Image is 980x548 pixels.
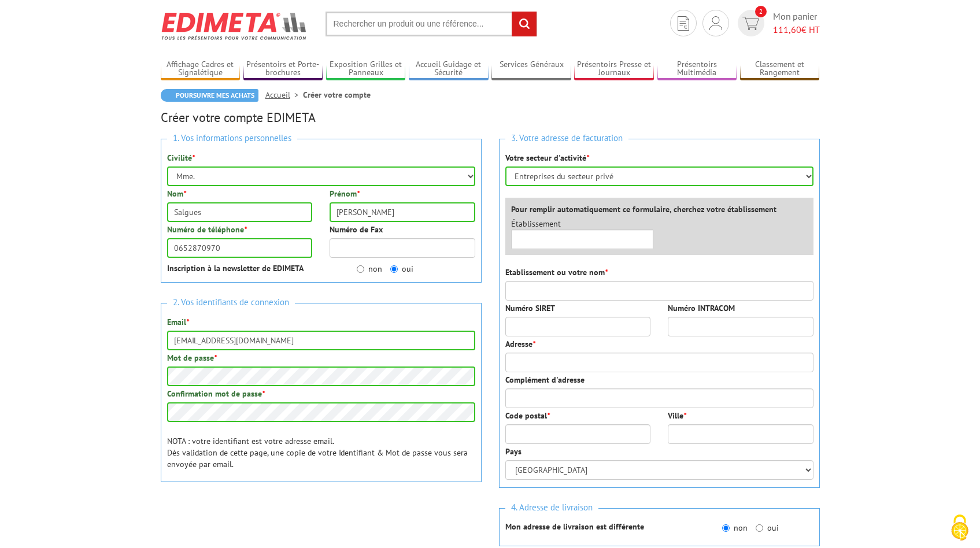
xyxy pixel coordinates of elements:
[722,524,730,532] input: non
[945,513,974,542] img: Cookies (fenêtre modale)
[773,10,820,36] span: Mon panier
[161,89,258,102] a: Poursuivre mes achats
[167,152,195,164] label: Civilité
[735,10,820,36] a: devis rapide 2 Mon panier 111,60€ HT
[505,446,522,457] label: Pays
[722,522,748,534] label: non
[243,60,323,79] a: Présentoirs et Porte-brochures
[505,338,535,350] label: Adresse
[357,265,364,273] input: non
[161,110,820,124] h2: Créer votre compte EDIMETA
[505,521,644,532] strong: Mon adresse de livraison est différente
[161,5,308,47] img: Edimeta
[390,265,398,273] input: oui
[742,17,759,30] img: devis rapide
[668,410,686,421] label: Ville
[505,500,598,516] span: 4. Adresse de livraison
[303,89,371,101] li: Créer votre compte
[505,374,585,386] label: Complément d'adresse
[940,509,980,548] button: Cookies (fenêtre modale)
[740,60,820,79] a: Classement et Rangement
[330,188,360,199] label: Prénom
[161,60,241,79] a: Affichage Cadres et Signalétique
[574,60,654,79] a: Présentoirs Presse et Journaux
[491,60,571,79] a: Services Généraux
[511,203,776,215] label: Pour remplir automatiquement ce formulaire, cherchez votre établissement
[326,12,537,36] input: Rechercher un produit ou une référence...
[161,502,336,547] iframe: reCAPTCHA
[756,522,779,534] label: oui
[773,23,820,36] span: € HT
[409,60,489,79] a: Accueil Guidage et Sécurité
[167,316,189,328] label: Email
[357,263,382,275] label: non
[390,263,413,275] label: oui
[505,131,628,146] span: 3. Votre adresse de facturation
[756,524,763,532] input: oui
[167,263,304,273] strong: Inscription à la newsletter de EDIMETA
[167,435,475,470] p: NOTA : votre identifiant est votre adresse email. Dès validation de cette page, une copie de votr...
[678,16,689,31] img: devis rapide
[167,224,247,235] label: Numéro de téléphone
[657,60,737,79] a: Présentoirs Multimédia
[326,60,406,79] a: Exposition Grilles et Panneaux
[167,188,186,199] label: Nom
[505,410,550,421] label: Code postal
[265,90,303,100] a: Accueil
[668,302,735,314] label: Numéro INTRACOM
[167,131,297,146] span: 1. Vos informations personnelles
[330,224,383,235] label: Numéro de Fax
[505,302,555,314] label: Numéro SIRET
[505,266,608,278] label: Etablissement ou votre nom
[167,352,217,364] label: Mot de passe
[167,295,295,310] span: 2. Vos identifiants de connexion
[755,6,767,17] span: 2
[502,218,663,249] div: Établissement
[505,152,589,164] label: Votre secteur d'activité
[709,16,722,30] img: devis rapide
[773,24,801,35] span: 111,60
[167,388,265,399] label: Confirmation mot de passe
[512,12,537,36] input: rechercher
